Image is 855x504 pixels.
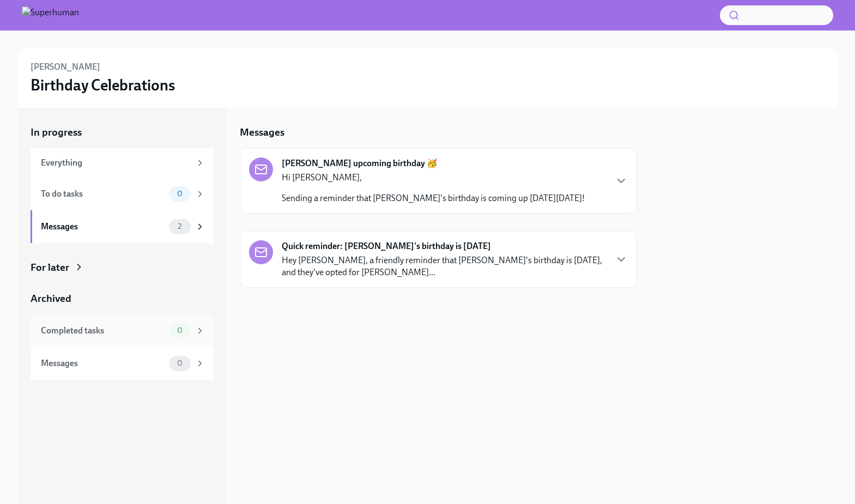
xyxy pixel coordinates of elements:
a: In progress [31,125,214,139]
p: Hey [PERSON_NAME], a friendly reminder that [PERSON_NAME]'s birthday is [DATE], and they've opted... [282,254,606,278]
div: Messages [41,221,165,233]
span: 2 [171,222,188,230]
div: To do tasks [41,188,165,200]
h6: [PERSON_NAME] [31,61,100,73]
a: Completed tasks0 [31,314,214,347]
strong: [PERSON_NAME] upcoming birthday 🥳 [282,157,438,169]
span: 0 [171,326,189,335]
h5: Messages [240,125,284,139]
a: Messages2 [31,210,214,243]
div: Completed tasks [41,325,165,337]
img: Superhuman [22,7,79,24]
span: 0 [171,359,189,367]
a: Archived [31,292,214,306]
a: Everything [31,148,214,178]
div: For later [31,260,69,275]
p: Sending a reminder that [PERSON_NAME]'s birthday is coming up [DATE][DATE]! [282,192,585,204]
div: Messages [41,357,165,369]
a: Messages0 [31,347,214,380]
strong: Quick reminder: [PERSON_NAME]'s birthday is [DATE] [282,240,491,252]
h3: Birthday Celebrations [31,75,175,95]
a: For later [31,260,214,275]
p: Hi [PERSON_NAME], [282,172,585,184]
a: To do tasks0 [31,178,214,210]
span: 0 [171,190,189,198]
div: Everything [41,157,191,169]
